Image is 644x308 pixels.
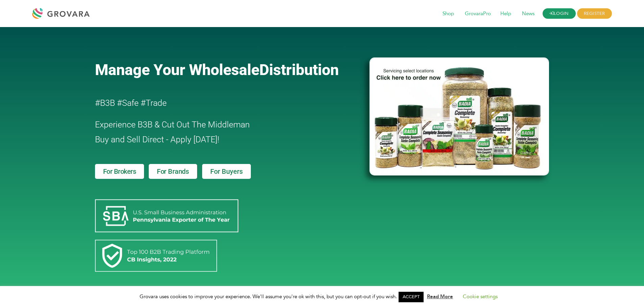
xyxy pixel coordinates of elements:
[95,61,259,79] span: Manage Your Wholesale
[399,292,424,302] a: ACCEPT
[438,10,459,18] a: Shop
[95,135,219,144] span: Buy and Sell Direct - Apply [DATE]!
[140,293,504,300] span: Grovara uses cookies to improve your experience. We'll assume you're ok with this, but you can op...
[149,164,197,179] a: For Brands
[460,10,496,18] a: GrovaraPro
[517,10,539,18] a: News
[496,10,516,18] a: Help
[438,7,459,20] span: Shop
[157,168,189,175] span: For Brands
[460,7,496,20] span: GrovaraPro
[496,7,516,20] span: Help
[95,61,359,79] a: Manage Your WholesaleDistribution
[517,7,539,20] span: News
[543,8,576,19] a: LOGIN
[259,61,339,79] span: Distribution
[95,164,144,179] a: For Brokers
[427,293,453,300] a: Read More
[103,168,136,175] span: For Brokers
[202,164,251,179] a: For Buyers
[210,168,243,175] span: For Buyers
[95,96,331,111] h2: #B3B #Safe #Trade
[577,8,612,19] span: REGISTER
[463,293,498,300] a: Cookie settings
[95,120,250,129] span: Experience B3B & Cut Out The Middleman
